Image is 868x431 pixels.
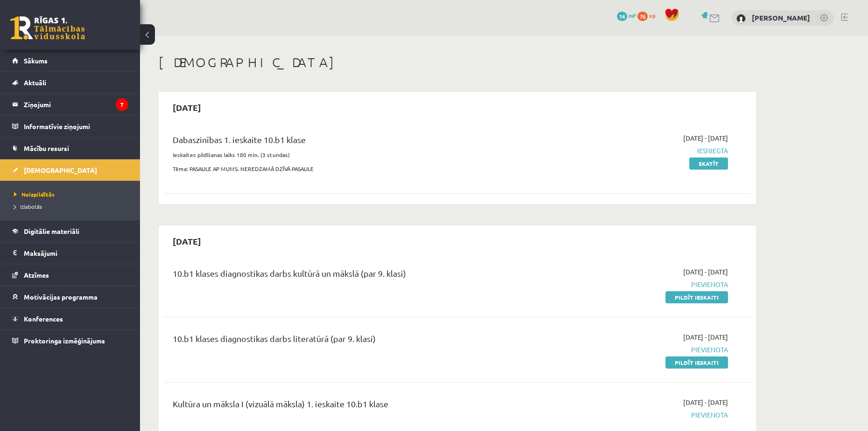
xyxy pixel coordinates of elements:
[24,94,128,115] legend: Ziņojumi
[24,315,63,323] span: Konferences
[12,116,128,137] a: Informatīvie ziņojumi
[116,98,128,111] i: 7
[552,280,728,289] span: Pievienota
[689,157,728,170] a: Skatīt
[736,14,746,23] img: Tomass Niks Jansons
[683,133,728,143] span: [DATE] - [DATE]
[14,202,131,211] a: Izlabotās
[12,137,128,159] a: Mācību resursi
[159,55,756,70] h1: [DEMOGRAPHIC_DATA]
[12,72,128,93] a: Aktuāli
[629,12,636,19] span: mP
[649,12,655,19] span: xp
[24,336,105,345] span: Proktoringa izmēģinājums
[173,151,538,159] p: Ieskaites pildīšanas laiks 180 min. (3 stundas)
[173,164,538,173] p: Tēma: PASAULE AP MUMS. NEREDZAMĀ DZĪVĀ PASAULE
[24,242,128,264] legend: Maksājumi
[683,397,728,407] span: [DATE] - [DATE]
[552,146,728,156] span: Iesniegta
[24,56,48,65] span: Sākums
[12,220,128,242] a: Digitālie materiāli
[617,12,636,19] a: 14 mP
[24,78,46,87] span: Aktuāli
[12,242,128,264] a: Maksājumi
[683,267,728,277] span: [DATE] - [DATE]
[14,190,131,198] a: Neizpildītās
[617,12,627,21] span: 14
[24,271,49,279] span: Atzīmes
[552,345,728,355] span: Pievienota
[12,159,128,181] a: [DEMOGRAPHIC_DATA]
[665,291,728,303] a: Pildīt ieskaiti
[24,144,69,152] span: Mācību resursi
[173,267,538,284] div: 10.b1 klases diagnostikas darbs kultūrā un mākslā (par 9. klasi)
[665,356,728,369] a: Pildīt ieskaiti
[163,230,210,252] h2: [DATE]
[10,16,85,40] a: Rīgas 1. Tālmācības vidusskola
[683,332,728,342] span: [DATE] - [DATE]
[173,133,538,151] div: Dabaszinības 1. ieskaite 10.b1 klase
[24,227,79,235] span: Digitālie materiāli
[637,12,648,21] span: 76
[12,94,128,115] a: Ziņojumi7
[24,293,98,301] span: Motivācijas programma
[12,330,128,351] a: Proktoringa izmēģinājums
[14,191,55,198] span: Neizpildītās
[12,286,128,308] a: Motivācijas programma
[173,332,538,349] div: 10.b1 klases diagnostikas darbs literatūrā (par 9. klasi)
[173,397,538,415] div: Kultūra un māksla I (vizuālā māksla) 1. ieskaite 10.b1 klase
[552,410,728,420] span: Pievienota
[12,50,128,71] a: Sākums
[163,96,210,118] h2: [DATE]
[752,13,810,22] a: [PERSON_NAME]
[24,166,97,174] span: [DEMOGRAPHIC_DATA]
[24,116,128,137] legend: Informatīvie ziņojumi
[637,12,660,19] a: 76 xp
[12,264,128,286] a: Atzīmes
[12,308,128,329] a: Konferences
[14,203,42,210] span: Izlabotās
